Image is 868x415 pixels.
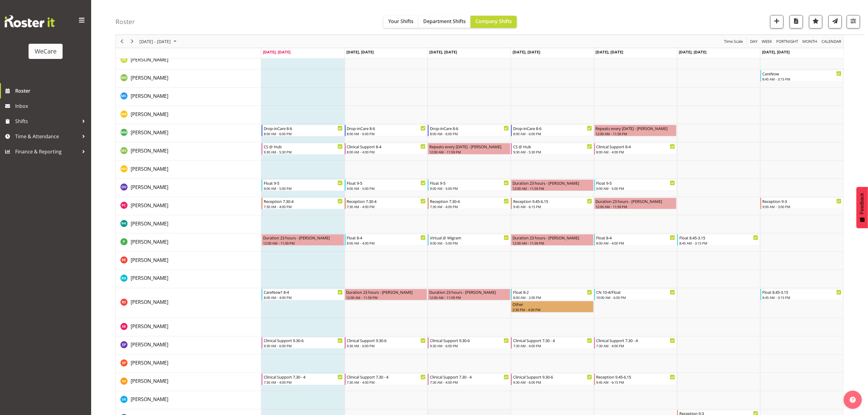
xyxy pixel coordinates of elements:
a: [PERSON_NAME] [131,396,168,403]
span: [PERSON_NAME] [131,396,168,403]
span: [PERSON_NAME] [131,129,168,136]
div: CS @ Hub [513,143,592,149]
button: Time Scale [723,38,744,45]
td: Sabnam Pun resource [116,337,261,355]
div: Reception 7.30-4 [347,198,426,204]
span: Inbox [15,101,88,111]
button: Department Shifts [418,16,471,28]
span: Your Shifts [388,18,413,25]
a: [PERSON_NAME] [131,378,168,385]
div: Float 8-2 [513,289,592,295]
div: Sanjita Gurung"s event - Clinical Support 7.30 - 4 Begin From Wednesday, September 10, 2025 at 7:... [428,374,510,385]
span: Department Shifts [423,18,466,25]
span: [DATE], [DATE] [429,49,457,55]
div: Clinical Support 7.30 - 4 [513,338,592,344]
button: Next [128,38,136,45]
div: Repeats every [DATE] - [PERSON_NAME] [596,125,675,131]
div: Float 9-5 [430,180,509,186]
button: Send a list of all shifts for the selected filtered period to all rostered employees. [829,15,842,29]
div: 8:00 AM - 6:00 PM [347,131,426,136]
div: Drop-inCare 8-6 [347,125,426,131]
div: 7:30 AM - 4:00 PM [264,380,343,385]
span: [PERSON_NAME] [131,111,168,118]
a: [PERSON_NAME] [131,202,168,209]
div: 9:30 AM - 5:30 PM [513,149,592,154]
span: [DATE], [DATE] [596,49,623,55]
button: Company Shifts [471,16,517,28]
div: Olive Vermazen"s event - Float 9-5 Begin From Wednesday, September 10, 2025 at 9:00:00 AM GMT+12:... [428,180,510,191]
div: CN 10-4/Float [596,289,675,295]
a: [PERSON_NAME] [131,129,168,136]
div: Matthew Mckenzie"s event - Drop-inCare 8-6 Begin From Wednesday, September 10, 2025 at 8:00:00 AM... [428,125,510,136]
button: Your Shifts [383,16,418,28]
a: [PERSON_NAME] [131,165,168,173]
div: 7:30 AM - 4:00 PM [347,380,426,385]
span: Time & Attendance [15,132,79,141]
div: Duration 23 hours - [PERSON_NAME] [263,235,343,241]
div: 9:30 AM - 6:00 PM [430,344,509,348]
div: Marie-Claire Dickson-Bakker"s event - CareNow Begin From Sunday, September 14, 2025 at 8:45:00 AM... [760,70,843,82]
td: Rachna Anderson resource [116,270,261,288]
td: Olive Vermazen resource [116,179,261,197]
span: [PERSON_NAME] [131,166,168,172]
h4: Roster [115,18,135,25]
div: 7:30 AM - 4:00 PM [347,204,426,209]
div: 7:30 AM - 4:00 PM [596,344,675,348]
div: 8:00 AM - 6:00 PM [430,131,509,136]
div: 12:00 AM - 11:59 PM [513,241,592,245]
div: Rhianne Sharples"s event - Other Begin From Thursday, September 11, 2025 at 2:30:00 PM GMT+12:00 ... [511,301,594,313]
div: 9:45 AM - 6:15 PM [596,380,675,385]
div: 12:00 AM - 11:59 PM [596,204,675,209]
span: [PERSON_NAME] [131,56,168,63]
div: Pooja Prabhu"s event - Duration 23 hours - Pooja Prabhu Begin From Monday, September 8, 2025 at 1... [262,234,344,246]
a: [PERSON_NAME] [131,275,168,282]
div: 8:00 AM - 4:00 PM [264,295,343,300]
span: Roster [15,86,88,95]
div: Penny Clyne-Moffat"s event - Reception 7.30-4 Begin From Monday, September 8, 2025 at 7:30:00 AM ... [262,198,344,209]
button: September 08 - 14, 2025 [139,38,179,45]
div: 8:00 AM - 4:00 PM [596,241,675,245]
div: Sabnam Pun"s event - Clinical Support 7.30 - 4 Begin From Thursday, September 11, 2025 at 7:30:00... [511,337,594,349]
div: Float 9-5 [347,180,426,186]
div: 8:45 AM - 3:15 PM [679,241,758,245]
td: Rhianne Sharples resource [116,288,261,318]
button: Fortnight [775,38,799,45]
div: Clinical Support 7.30 - 4 [596,338,675,344]
div: Drop-inCare 8-6 [513,125,592,131]
div: Mehreen Sardar"s event - CS @ Hub Begin From Monday, September 8, 2025 at 9:30:00 AM GMT+12:00 En... [262,143,344,155]
div: 8:00 AM - 6:00 PM [264,131,343,136]
span: Fortnight [776,38,799,45]
div: 9:30 AM - 6:00 PM [347,344,426,348]
div: Next [127,35,137,48]
td: Marie-Claire Dickson-Bakker resource [116,70,261,88]
span: [PERSON_NAME] [131,93,168,99]
div: Reception 9.45-6.15 [513,198,592,204]
div: Olive Vermazen"s event - Float 9-5 Begin From Tuesday, September 9, 2025 at 9:00:00 AM GMT+12:00 ... [345,180,427,191]
div: Penny Clyne-Moffat"s event - Reception 9-3 Begin From Sunday, September 14, 2025 at 9:00:00 AM GM... [760,198,843,209]
div: Rhianne Sharples"s event - Duration 23 hours - Rhianne Sharples Begin From Tuesday, September 9, ... [345,289,427,300]
span: calendar [821,38,842,45]
div: Clinical Support 7.30 - 4 [347,374,426,380]
button: Previous [118,38,126,45]
div: 9:00 AM - 5:00 PM [596,186,675,191]
td: Mary Childs resource [116,88,261,106]
div: Sabnam Pun"s event - Clinical Support 9.30-6 Begin From Tuesday, September 9, 2025 at 9:30:00 AM ... [345,337,427,349]
div: Other [513,301,592,307]
div: Olive Vermazen"s event - Float 9-5 Begin From Friday, September 12, 2025 at 9:00:00 AM GMT+12:00 ... [594,180,677,191]
span: [PERSON_NAME] [131,378,168,385]
button: Timeline Month [801,38,818,45]
div: Sabnam Pun"s event - Clinical Support 7.30 - 4 Begin From Friday, September 12, 2025 at 7:30:00 A... [594,337,677,349]
span: [DATE], [DATE] [679,49,707,55]
span: Shifts [15,117,79,126]
div: Sanjita Gurung"s event - Clinical Support 7.30 - 4 Begin From Tuesday, September 9, 2025 at 7:30:... [345,374,427,385]
div: Rhianne Sharples"s event - Float 8.45-3.15 Begin From Sunday, September 14, 2025 at 8:45:00 AM GM... [760,289,843,300]
div: 12:00 AM - 11:59 PM [346,295,426,300]
td: Liandy Kritzinger resource [116,51,261,70]
div: Penny Clyne-Moffat"s event - Reception 7.30-4 Begin From Wednesday, September 10, 2025 at 7:30:00... [428,198,510,209]
button: Month [821,38,842,45]
div: Clinical Support 8-4 [347,143,426,149]
span: [PERSON_NAME] [131,257,168,263]
div: Penny Clyne-Moffat"s event - Duration 23 hours - Penny Clyne-Moffat Begin From Friday, September ... [594,198,677,209]
div: Previous [117,35,127,48]
div: Pooja Prabhu"s event - Duration 23 hours - Pooja Prabhu Begin From Thursday, September 11, 2025 a... [511,234,594,246]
